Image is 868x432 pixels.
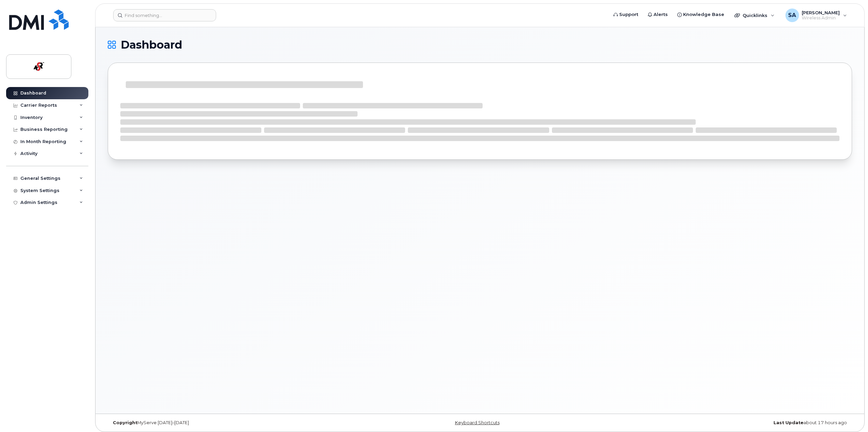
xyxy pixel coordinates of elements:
[455,420,500,425] a: Keyboard Shortcuts
[121,40,182,50] span: Dashboard
[774,420,803,425] strong: Last Update
[113,420,137,425] strong: Copyright
[108,420,356,426] div: MyServe [DATE]–[DATE]
[604,420,852,426] div: about 17 hours ago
